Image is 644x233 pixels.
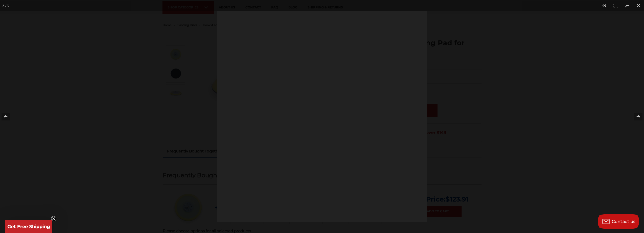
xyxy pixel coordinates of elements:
button: Contact us [598,214,639,229]
button: Next (arrow right) [626,104,644,129]
button: Close teaser [51,216,56,221]
div: Get Free ShippingClose teaser [5,220,52,233]
span: Contact us [612,219,636,224]
span: Get Free Shipping [7,224,50,229]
